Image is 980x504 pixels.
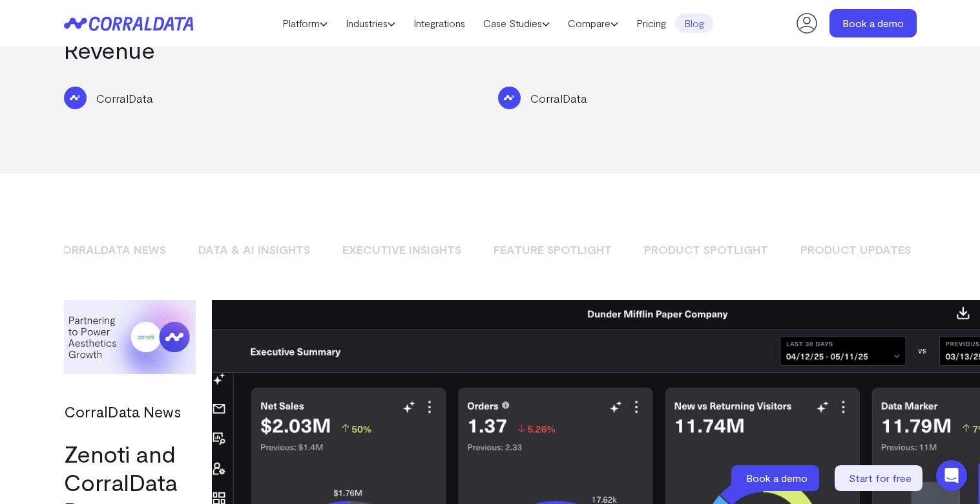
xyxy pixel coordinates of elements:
a: Book a demo [731,465,822,491]
a: Industries [337,14,404,33]
a: Book a demo [829,9,917,37]
a: Feature Spotlight [484,238,621,261]
a: Start for free [835,465,925,491]
a: Integrations [404,14,474,33]
p: CorralData [530,90,587,107]
p: CorralData [96,90,153,107]
a: Platform [273,14,337,33]
a: CorralData News [43,238,176,261]
a: Product Spotlight [634,238,778,261]
div: CorralData News [64,400,183,423]
a: Product Updates [791,238,921,261]
span: Start for free [849,472,912,484]
a: Executive Insights [333,238,471,261]
a: Data & AI Insights [189,238,320,261]
a: Compare [559,14,627,33]
a: Pricing [627,14,675,33]
span: Book a demo [746,472,808,484]
div: Open Intercom Messenger [936,460,967,491]
a: Case Studies [474,14,559,33]
a: Blog [675,14,713,33]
